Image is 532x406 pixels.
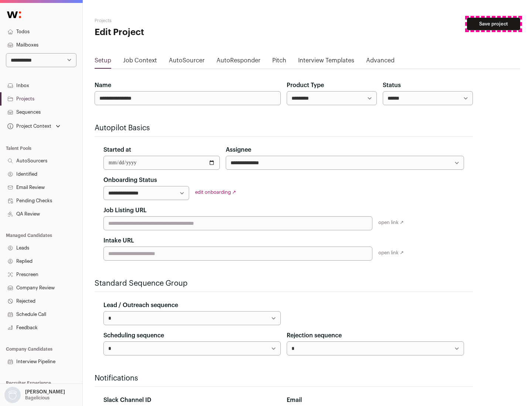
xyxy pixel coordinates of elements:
[6,123,51,129] div: Project Context
[287,396,464,405] div: Email
[6,121,62,131] button: Open dropdown
[103,206,147,215] label: Job Listing URL
[25,389,65,395] p: [PERSON_NAME]
[287,81,324,90] label: Product Type
[272,56,286,68] a: Pitch
[3,387,66,403] button: Open dropdown
[103,396,151,405] label: Slack Channel ID
[103,176,157,185] label: Onboarding Status
[4,387,21,403] img: nopic.png
[95,56,111,68] a: Setup
[383,81,401,90] label: Status
[216,56,260,68] a: AutoResponder
[467,18,520,30] button: Save project
[95,123,473,133] h2: Autopilot Basics
[103,301,178,310] label: Lead / Outreach sequence
[195,190,236,195] a: edit onboarding ↗
[287,331,342,340] label: Rejection sequence
[103,145,131,154] label: Started at
[123,56,157,68] a: Job Context
[169,56,205,68] a: AutoSourcer
[103,236,134,245] label: Intake URL
[298,56,354,68] a: Interview Templates
[95,18,236,24] h2: Projects
[95,373,473,383] h2: Notifications
[226,145,251,154] label: Assignee
[95,27,236,38] h1: Edit Project
[95,278,473,289] h2: Standard Sequence Group
[3,7,25,22] img: Wellfound
[366,56,395,68] a: Advanced
[95,81,111,90] label: Name
[103,331,164,340] label: Scheduling sequence
[25,395,50,401] p: Bagelicious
